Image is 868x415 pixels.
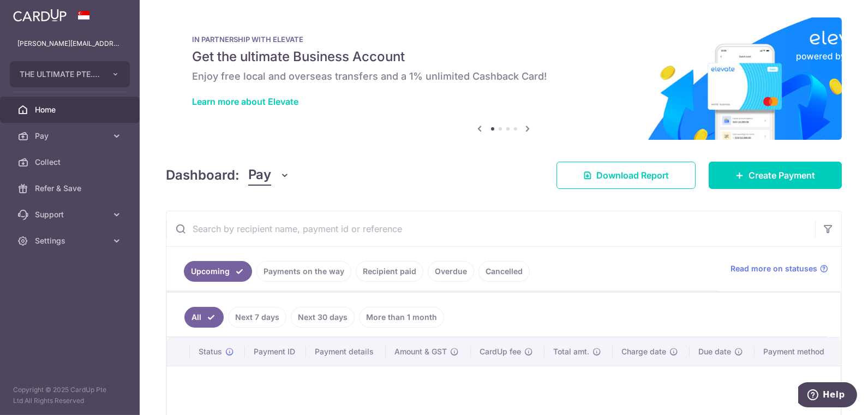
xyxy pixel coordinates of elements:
p: IN PARTNERSHIP WITH ELEVATE [192,35,816,44]
span: Charge date [621,346,666,357]
span: Amount & GST [394,346,447,357]
span: Refer & Save [35,183,107,194]
span: CardUp fee [480,346,521,357]
span: Home [35,104,107,115]
h5: Get the ultimate Business Account [192,48,816,66]
span: Pay [248,165,271,186]
a: Next 30 days [291,307,355,328]
th: Payment ID [245,337,306,366]
a: Create Payment [709,162,842,189]
span: Support [35,209,107,220]
a: Download Report [556,162,696,189]
a: Cancelled [478,261,530,282]
a: Payments on the way [256,261,351,282]
img: Renovation banner [166,17,842,140]
h6: Enjoy free local and overseas transfers and a 1% unlimited Cashback Card! [192,70,816,83]
h4: Dashboard: [166,165,240,185]
span: Collect [35,157,107,168]
span: Create Payment [749,169,815,182]
a: Next 7 days [228,307,286,328]
a: Learn more about Elevate [192,96,298,107]
p: [PERSON_NAME][EMAIL_ADDRESS][DOMAIN_NAME] [17,38,122,49]
input: Search by recipient name, payment id or reference [166,211,815,246]
th: Payment details [306,337,386,366]
a: All [184,307,224,328]
a: Upcoming [184,261,252,282]
a: Recipient paid [356,261,423,282]
span: Pay [35,131,107,141]
iframe: Opens a widget where you can find more information [798,382,857,410]
button: THE ULTIMATE PTE. LTD. [10,61,130,87]
span: Total amt. [553,346,589,357]
span: Due date [698,346,731,357]
span: Download Report [596,169,669,182]
a: More than 1 month [359,307,444,328]
span: Settings [35,235,107,246]
span: Status [199,346,222,357]
button: Pay [248,165,290,186]
img: CardUp [13,9,67,22]
a: Overdue [428,261,474,282]
span: Read more on statuses [731,263,817,274]
th: Payment method [755,337,841,366]
span: THE ULTIMATE PTE. LTD. [20,69,100,80]
a: Read more on statuses [731,263,828,274]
